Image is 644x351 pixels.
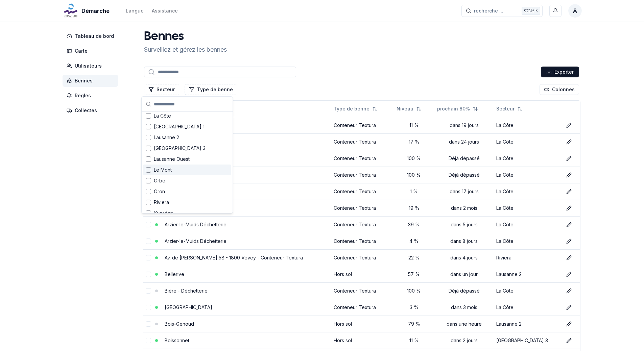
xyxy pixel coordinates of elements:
[63,60,121,72] a: Utilisateurs
[165,271,184,277] a: Bellerive
[437,105,470,112] span: prochain 80%
[165,222,226,227] a: Arzier-le-Muids Déchetterie
[154,210,173,217] span: Yverdon
[540,84,579,95] button: Cocher les colonnes
[75,33,114,40] span: Tableau de bord
[397,238,432,245] div: 4 %
[461,5,543,17] button: recherche ...Ctrl+K
[165,288,208,294] a: Bière - Déchetterie
[496,105,515,112] span: Secteur
[437,188,491,195] div: dans 17 jours
[331,183,394,200] td: Conteneur Textura
[397,155,432,162] div: 100 %
[146,255,151,260] button: select-row
[494,233,561,249] td: La Côte
[437,254,491,261] div: dans 4 jours
[146,222,151,227] button: select-row
[494,299,561,316] td: La Côte
[494,117,561,133] td: La Côte
[397,172,432,178] div: 100 %
[63,3,79,19] img: Démarche Logo
[63,30,121,42] a: Tableau de bord
[331,266,394,282] td: Hors sol
[397,271,432,278] div: 57 %
[75,107,97,114] span: Collectes
[154,199,169,206] span: Riviera
[126,7,144,14] div: Langue
[494,183,561,200] td: La Côte
[185,84,237,95] button: Filtrer les lignes
[154,123,205,130] span: [GEOGRAPHIC_DATA] 1
[331,316,394,332] td: Hors sol
[63,7,112,15] a: Démarche
[146,272,151,277] button: select-row
[397,254,432,261] div: 22 %
[63,45,121,57] a: Carte
[75,92,91,99] span: Règles
[494,200,561,216] td: La Côte
[331,249,394,266] td: Conteneur Textura
[494,332,561,349] td: [GEOGRAPHIC_DATA] 3
[494,316,561,332] td: Lausanne 2
[146,338,151,343] button: select-row
[154,112,171,119] span: La Côte
[154,145,206,152] span: [GEOGRAPHIC_DATA] 3
[165,321,194,327] a: Bois-Genoud
[63,90,121,102] a: Règles
[75,62,102,69] span: Utilisateurs
[437,122,491,129] div: dans 19 jours
[154,156,190,162] span: Lausanne Ouest
[165,337,189,343] a: Boissonnet
[392,103,426,114] button: Not sorted. Click to sort ascending.
[146,288,151,294] button: select-row
[165,238,226,244] a: Arzier-le-Muids Déchetterie
[331,282,394,299] td: Conteneur Textura
[331,117,394,133] td: Conteneur Textura
[397,221,432,228] div: 39 %
[397,287,432,294] div: 100 %
[494,216,561,233] td: La Côte
[154,167,172,173] span: Le Mont
[154,177,165,184] span: Orbe
[541,67,579,77] button: Exporter
[437,172,491,178] div: Déjà dépassé
[437,337,491,344] div: dans 2 jours
[492,103,527,114] button: Not sorted. Click to sort ascending.
[330,103,382,114] button: Not sorted. Click to sort ascending.
[331,133,394,150] td: Conteneur Textura
[494,133,561,150] td: La Côte
[494,249,561,266] td: Riviera
[494,266,561,282] td: Lausanne 2
[474,7,503,14] span: recherche ...
[397,188,432,195] div: 1 %
[397,304,432,311] div: 3 %
[433,103,482,114] button: Not sorted. Click to sort ascending.
[144,84,179,95] button: Filtrer les lignes
[397,337,432,344] div: 11 %
[144,30,227,44] h1: Bennes
[397,105,413,112] span: Niveau
[331,216,394,233] td: Conteneur Textura
[437,321,491,327] div: dans une heure
[397,205,432,211] div: 19 %
[63,75,121,87] a: Bennes
[165,255,303,260] a: Av. de [PERSON_NAME] 58 - 1800 Vevey - Conteneur Textura
[126,7,144,15] button: Langue
[437,304,491,311] div: dans 3 mois
[437,205,491,211] div: dans 2 mois
[81,7,110,15] span: Démarche
[331,332,394,349] td: Hors sol
[331,200,394,216] td: Conteneur Textura
[152,7,178,15] a: Assistance
[63,104,121,117] a: Collectes
[165,304,212,310] a: [GEOGRAPHIC_DATA]
[154,134,179,141] span: Lausanne 2
[437,238,491,245] div: dans 8 jours
[437,155,491,162] div: Déjà dépassé
[437,221,491,228] div: dans 5 jours
[331,150,394,167] td: Conteneur Textura
[397,321,432,327] div: 79 %
[144,45,227,54] p: Surveillez et gérez les bennes
[331,233,394,249] td: Conteneur Textura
